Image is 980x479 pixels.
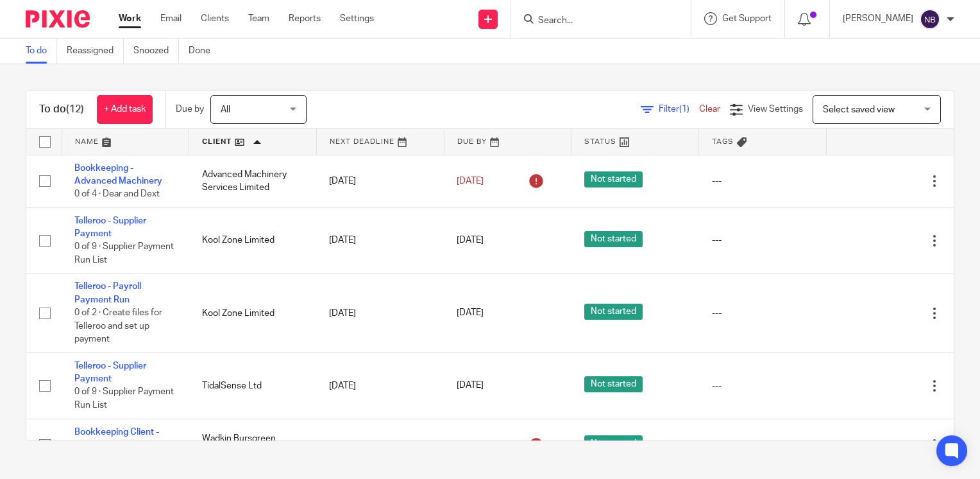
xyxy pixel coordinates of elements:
[712,307,814,320] div: ---
[74,243,174,265] span: 0 of 9 · Supplier Payment Run List
[26,10,90,28] img: Pixie
[748,105,803,114] span: View Settings
[74,428,159,449] a: Bookkeeping Client - Master
[584,435,643,451] span: Not started
[316,274,444,353] td: [DATE]
[189,274,317,353] td: Kool Zone Limited
[74,164,162,186] a: Bookkeeping - Advanced Machinery
[584,304,643,320] span: Not started
[316,353,444,419] td: [DATE]
[316,155,444,207] td: [DATE]
[722,14,772,23] span: Get Support
[537,15,652,27] input: Search
[457,309,484,318] span: [DATE]
[920,9,940,30] img: svg%3E
[316,207,444,274] td: [DATE]
[457,177,484,186] span: [DATE]
[248,12,269,25] a: Team
[201,12,229,25] a: Clients
[457,236,484,245] span: [DATE]
[712,379,814,392] div: ---
[679,105,689,114] span: (1)
[119,12,141,25] a: Work
[843,12,913,25] p: [PERSON_NAME]
[74,388,174,410] span: 0 of 9 · Supplier Payment Run List
[712,175,814,187] div: ---
[289,12,321,25] a: Reports
[74,361,146,383] a: Telleroo - Supplier Payment
[189,353,317,419] td: TidalSense Ltd
[699,105,720,114] a: Clear
[584,231,643,247] span: Not started
[74,308,162,344] span: 0 of 2 · Create files for Telleroo and set up payment
[74,282,141,304] a: Telleroo - Payroll Payment Run
[712,439,814,451] div: ---
[66,104,84,114] span: (12)
[176,103,204,116] p: Due by
[584,376,643,392] span: Not started
[189,39,220,64] a: Done
[160,12,182,25] a: Email
[189,419,317,471] td: Wadkin Bursgreen Limited
[26,39,57,64] a: To do
[67,39,124,64] a: Reassigned
[316,419,444,471] td: [DATE]
[659,105,699,114] span: Filter
[340,12,374,25] a: Settings
[133,39,179,64] a: Snoozed
[189,155,317,207] td: Advanced Machinery Services Limited
[74,216,146,238] a: Telleroo - Supplier Payment
[74,189,160,198] span: 0 of 4 · Dear and Dext
[189,207,317,274] td: Kool Zone Limited
[97,95,153,124] a: + Add task
[823,105,895,114] span: Select saved view
[39,103,84,116] h1: To do
[712,234,814,247] div: ---
[221,105,230,114] span: All
[584,171,643,187] span: Not started
[712,138,734,145] span: Tags
[457,381,484,390] span: [DATE]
